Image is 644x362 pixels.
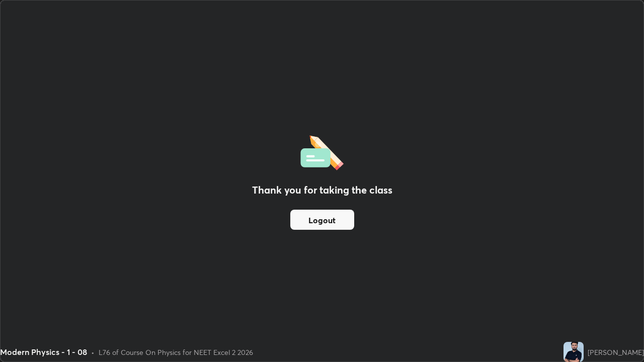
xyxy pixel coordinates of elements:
div: [PERSON_NAME] [588,347,644,357]
div: L76 of Course On Physics for NEET Excel 2 2026 [99,347,253,357]
img: ef2b50091f9441e5b7725b7ba0742755.jpg [563,342,584,362]
img: offlineFeedback.1438e8b3.svg [300,132,344,170]
div: • [91,347,95,357]
button: Logout [290,210,354,230]
h2: Thank you for taking the class [252,183,392,198]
